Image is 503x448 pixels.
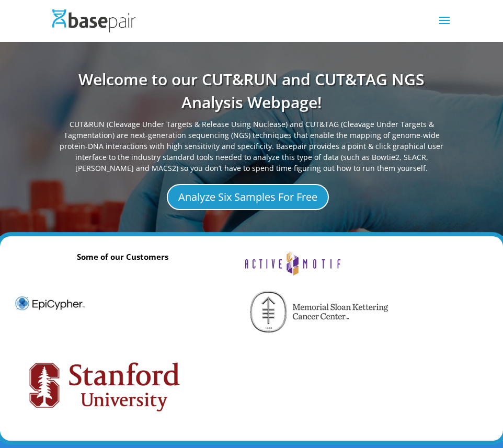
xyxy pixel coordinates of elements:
[167,184,329,210] a: Analyze Six Samples For Free
[77,251,168,262] strong: Some of our Customers
[245,251,340,275] img: Active_Motif_Logo-700x181
[245,290,393,333] img: Memorial Sloan-Kettering Cancer Institute
[52,9,135,32] img: Basepair
[50,119,453,174] span: CUT&RUN (Cleavage Under Targets & Release Using Nuclease) and CUT&TAG (Cleavage Under Targets & T...
[15,290,86,316] img: basepair-trusted-by-epicypher
[15,348,194,426] img: stanford
[50,68,453,119] h1: Welcome to our CUT&RUN and CUT&TAG NGS Analysis Webpage!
